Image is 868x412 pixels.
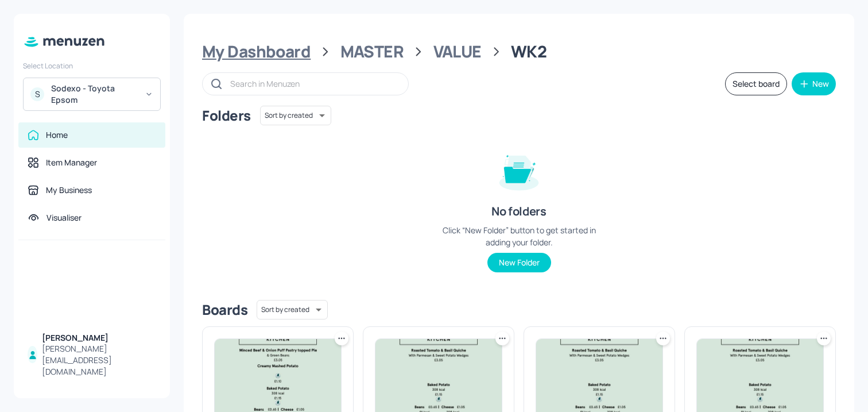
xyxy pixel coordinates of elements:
[511,41,547,62] div: WK2
[42,343,156,378] div: [PERSON_NAME][EMAIL_ADDRESS][DOMAIN_NAME]
[487,253,551,272] button: New Folder
[433,224,605,248] div: Click “New Folder” button to get started in adding your folder.
[812,80,829,88] div: New
[23,61,161,71] div: Select Location
[202,301,247,319] div: Boards
[490,141,548,199] img: folder-empty
[202,106,251,125] div: Folders
[340,41,404,62] div: MASTER
[491,203,546,220] div: No folders
[46,157,97,168] div: Item Manager
[42,332,156,344] div: [PERSON_NAME]
[46,212,82,224] div: Visualiser
[792,72,836,95] button: New
[725,72,787,95] button: Select board
[260,104,331,127] div: Sort by created
[46,129,68,141] div: Home
[257,298,328,321] div: Sort by created
[46,184,92,196] div: My Business
[202,41,311,62] div: My Dashboard
[30,87,44,101] div: S
[230,75,397,92] input: Search in Menuzen
[51,83,138,106] div: Sodexo - Toyota Epsom
[433,41,482,62] div: VALUE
